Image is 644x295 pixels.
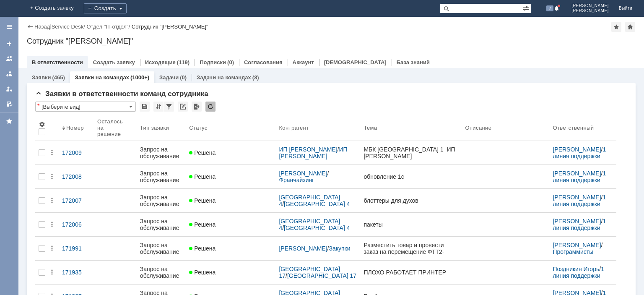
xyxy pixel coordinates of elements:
[360,264,462,281] a: ПЛОХО РАБОТАЕТ ПРИНТЕР
[227,59,234,65] div: (0)
[553,146,608,166] a: 1 линия поддержки МБК
[465,125,492,131] div: Описание
[3,97,16,111] a: Мои согласования
[50,23,51,29] div: |
[553,194,608,214] a: 1 линия поддержки МБК
[364,125,377,131] div: Тема
[197,74,251,81] a: Задачи на командах
[189,125,207,131] div: Статус
[546,5,554,11] span: 2
[186,216,275,233] a: Решена
[244,59,283,65] a: Согласования
[62,269,91,276] div: 171935
[140,125,169,131] div: Тип заявки
[49,269,55,276] div: Действия
[553,170,613,183] div: /
[62,173,91,180] div: 172008
[159,74,179,81] a: Задачи
[553,218,613,231] div: /
[293,59,314,65] a: Аккаунт
[324,59,387,65] a: [DEMOGRAPHIC_DATA]
[37,103,39,109] div: Настройки списка отличаются от сохраненных в виде
[62,245,91,252] div: 171991
[66,125,84,131] div: Номер
[59,115,94,141] th: Номер
[360,237,462,260] a: Разместить товар и провести заказ на перемещение ФТТ2-001269
[140,146,182,159] div: Запрос на обслуживание
[62,221,91,228] div: 172006
[279,194,342,207] a: [GEOGRAPHIC_DATA] 4
[59,216,94,233] a: 172006
[132,23,208,30] div: Сотрудник "[PERSON_NAME]"
[186,192,275,209] a: Решена
[137,189,186,212] a: Запрос на обслуживание
[186,115,275,141] th: Статус
[611,22,621,32] div: Добавить в избранное
[62,149,91,156] div: 172009
[178,102,188,112] div: Скопировать ссылку на список
[549,115,616,141] th: Ответственный
[364,146,458,159] div: МБК [GEOGRAPHIC_DATA] 1 ИП [PERSON_NAME]
[186,264,275,281] a: Решена
[177,59,190,65] div: (119)
[279,146,337,153] a: ИП [PERSON_NAME]
[275,115,360,141] th: Контрагент
[137,165,186,188] a: Запрос на обслуживание
[35,90,208,98] span: Заявки в ответственности команд сотрудника
[39,121,45,128] span: Настройки
[252,74,259,81] div: (8)
[279,218,342,231] a: [GEOGRAPHIC_DATA] 4
[59,168,94,185] a: 172008
[625,22,635,32] div: Сделать домашней страницей
[180,74,187,81] div: (0)
[364,269,458,276] div: ПЛОХО РАБОТАЕТ ПРИНТЕР
[571,8,609,13] span: [PERSON_NAME]
[553,266,613,279] div: /
[52,23,84,30] a: Service Desk
[279,245,327,252] a: [PERSON_NAME]
[571,3,609,8] span: [PERSON_NAME]
[34,23,50,30] a: Назад
[62,197,91,204] div: 172007
[52,74,65,81] div: (465)
[49,245,55,252] div: Действия
[86,23,131,30] div: /
[93,59,135,65] a: Создать заявку
[189,221,216,228] span: Решена
[137,213,186,236] a: Запрос на обслуживание
[553,170,601,177] a: [PERSON_NAME]
[364,173,458,180] div: обновление 1с
[553,218,608,238] a: 1 линия поддержки МБК
[279,245,357,252] div: /
[205,102,216,112] div: Обновлять список
[97,118,127,137] div: Осталось на решение
[137,115,186,141] th: Тип заявки
[553,125,594,131] div: Ответственный
[59,192,94,209] a: 172007
[137,141,186,164] a: Запрос на обслуживание
[49,149,55,156] div: Действия
[192,102,202,112] div: Экспорт списка
[52,23,87,30] div: /
[360,115,462,141] th: Тема
[364,242,458,255] div: Разместить товар и провести заказ на перемещение ФТТ2-001269
[279,146,357,159] div: /
[140,102,150,112] div: Сохранить вид
[84,3,127,13] div: Создать
[553,266,605,286] a: 1 линия поддержки МБК
[200,59,226,65] a: Подписки
[59,264,94,281] a: 171935
[137,237,186,260] a: Запрос на обслуживание
[279,170,357,183] div: /
[364,221,458,228] div: пакеты
[287,272,356,279] a: [GEOGRAPHIC_DATA] 17
[32,74,51,81] a: Заявки
[32,59,83,65] a: В ответственности
[329,245,350,252] a: Закупки
[3,67,16,81] a: Заявки в моей ответственности
[75,74,129,81] a: Заявки на командах
[553,146,601,153] a: [PERSON_NAME]
[279,194,357,207] div: /
[140,218,182,231] div: Запрос на обслуживание
[137,261,186,284] a: Запрос на обслуживание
